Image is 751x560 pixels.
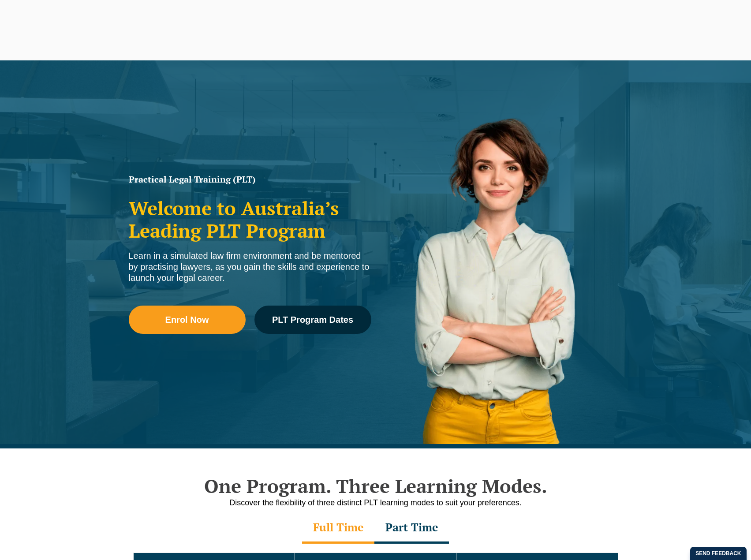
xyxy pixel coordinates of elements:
p: Discover the flexibility of three distinct PLT learning modes to suit your preferences. [124,497,627,508]
span: Enrol Now [165,315,209,324]
h1: Practical Legal Training (PLT) [129,175,371,184]
div: Part Time [374,513,449,544]
span: PLT Program Dates [272,315,353,324]
h2: One Program. Three Learning Modes. [124,475,627,497]
a: PLT Program Dates [254,306,371,334]
h2: Welcome to Australia’s Leading PLT Program [129,197,371,242]
a: Enrol Now [129,306,246,334]
div: Full Time [302,513,374,544]
div: Learn in a simulated law firm environment and be mentored by practising lawyers, as you gain the ... [129,250,371,284]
